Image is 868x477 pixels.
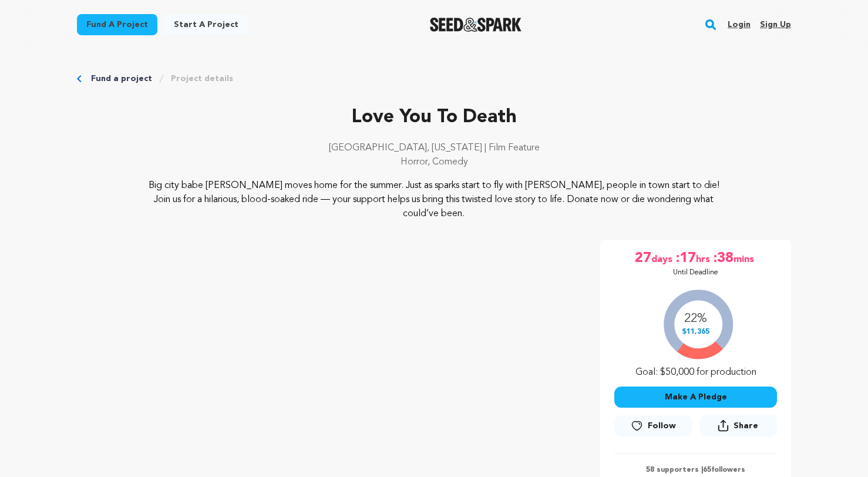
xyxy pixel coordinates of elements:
a: Fund a project [91,73,152,85]
div: Breadcrumb [77,73,791,85]
span: Share [734,420,758,432]
span: 65 [703,466,711,473]
span: :38 [712,249,734,268]
p: Love You To Death [77,103,791,132]
span: hrs [696,249,712,268]
a: Follow [614,415,692,436]
button: Make A Pledge [614,387,777,408]
a: Project details [171,73,233,85]
span: 27 [635,249,651,268]
span: days [651,249,675,268]
a: Start a project [164,14,248,35]
span: Share [699,415,777,441]
button: Share [699,415,777,436]
span: Follow [648,420,676,432]
a: Fund a project [77,14,157,35]
span: mins [734,249,756,268]
span: :17 [675,249,696,268]
p: [GEOGRAPHIC_DATA], [US_STATE] | Film Feature [77,141,791,155]
a: Login [728,15,751,34]
a: Seed&Spark Homepage [430,18,522,32]
p: Until Deadline [673,268,718,277]
p: Horror, Comedy [77,155,791,169]
p: 58 supporters | followers [614,465,777,475]
p: Big city babe [PERSON_NAME] moves home for the summer. Just as sparks start to fly with [PERSON_N... [149,179,720,221]
img: Seed&Spark Logo Dark Mode [430,18,522,32]
a: Sign up [760,15,791,34]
